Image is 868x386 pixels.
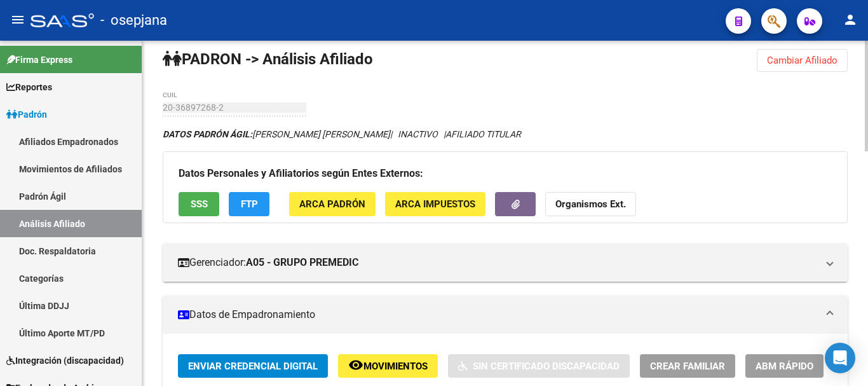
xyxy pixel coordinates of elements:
[448,354,630,378] button: Sin Certificado Discapacidad
[445,129,521,139] span: AFILIADO TITULAR
[229,192,269,216] button: FTP
[6,80,52,94] span: Reportes
[163,129,252,139] strong: DATOS PADRÓN ÁGIL:
[178,308,817,322] mat-panel-title: Datos de Empadronamiento
[363,361,428,372] span: Movimientos
[163,129,521,139] i: | INACTIVO |
[241,199,258,210] span: FTP
[650,361,725,372] span: Crear Familiar
[179,192,219,216] button: SSS
[163,296,848,334] mat-expansion-panel-header: Datos de Empadronamiento
[10,12,25,27] mat-icon: menu
[555,199,626,210] strong: Organismos Ext.
[188,361,318,372] span: Enviar Credencial Digital
[825,343,855,373] div: Open Intercom Messenger
[6,53,72,67] span: Firma Express
[163,50,373,68] strong: PADRON -> Análisis Afiliado
[385,192,485,216] button: ARCA Impuestos
[348,357,363,373] mat-icon: remove_red_eye
[163,129,390,139] span: [PERSON_NAME] [PERSON_NAME]
[289,192,376,216] button: ARCA Padrón
[178,354,328,378] button: Enviar Credencial Digital
[6,354,124,368] span: Integración (discapacidad)
[545,192,636,216] button: Organismos Ext.
[191,199,208,210] span: SSS
[640,354,735,378] button: Crear Familiar
[843,12,858,27] mat-icon: person
[767,55,837,66] span: Cambiar Afiliado
[338,354,438,378] button: Movimientos
[395,199,475,210] span: ARCA Impuestos
[757,49,848,72] button: Cambiar Afiliado
[163,244,848,282] mat-expansion-panel-header: Gerenciador:A05 - GRUPO PREMEDIC
[756,361,813,372] span: ABM Rápido
[473,361,620,372] span: Sin Certificado Discapacidad
[100,6,167,34] span: - osepjana
[745,354,824,378] button: ABM Rápido
[299,199,365,210] span: ARCA Padrón
[6,107,47,121] span: Padrón
[178,256,817,270] mat-panel-title: Gerenciador:
[246,256,358,270] strong: A05 - GRUPO PREMEDIC
[179,165,832,183] h3: Datos Personales y Afiliatorios según Entes Externos:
